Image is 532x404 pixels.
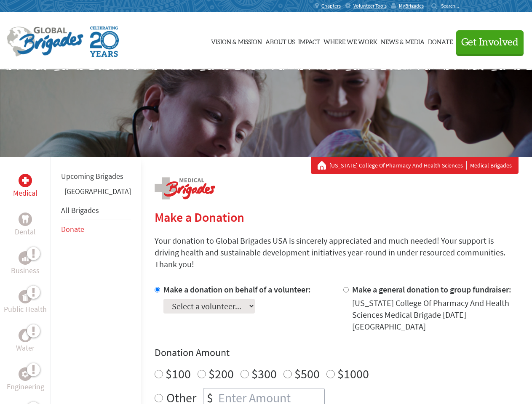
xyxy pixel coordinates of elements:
[61,224,84,234] a: Donate
[16,329,35,354] a: WaterWater
[337,366,369,382] label: $1000
[428,20,453,62] a: Donate
[353,3,387,9] span: Volunteer Tools
[22,255,29,261] img: Business
[7,367,44,393] a: EngineeringEngineering
[399,3,424,9] span: MyBrigades
[329,161,467,170] a: [US_STATE] College Of Pharmacy And Health Sciences
[163,284,311,295] label: Make a donation on behalf of a volunteer:
[19,329,32,342] div: Water
[15,226,36,238] p: Dental
[61,167,131,186] li: Upcoming Brigades
[381,20,425,62] a: News & Media
[321,3,341,9] span: Chapters
[19,290,32,303] div: Public Health
[461,37,519,48] span: Get Involved
[166,366,191,382] label: $100
[61,205,99,215] a: All Brigades
[90,27,119,57] img: Global Brigades Celebrating 20 Years
[16,342,35,354] p: Water
[61,186,131,201] li: Panama
[4,303,47,315] p: Public Health
[61,171,123,181] a: Upcoming Brigades
[209,366,234,382] label: $200
[11,251,40,276] a: BusinessBusiness
[19,174,32,187] div: Medical
[318,161,512,170] div: Medical Brigades
[61,220,131,239] li: Donate
[13,187,37,199] p: Medical
[211,20,262,62] a: Vision & Mission
[352,284,511,295] label: Make a general donation to group fundraiser:
[7,381,44,393] p: Engineering
[456,30,524,54] button: Get Involved
[4,290,47,315] a: Public HealthPublic Health
[251,366,277,382] label: $300
[22,371,29,377] img: Engineering
[7,27,83,57] img: Global Brigades Logo
[61,201,131,220] li: All Brigades
[265,20,295,62] a: About Us
[298,20,320,62] a: Impact
[15,213,36,238] a: DentalDental
[323,20,377,62] a: Where We Work
[155,210,519,225] h2: Make a Donation
[11,265,40,276] p: Business
[19,367,32,381] div: Engineering
[155,235,519,270] p: Your donation to Global Brigades USA is sincerely appreciated and much needed! Your support is dr...
[64,186,131,196] a: [GEOGRAPHIC_DATA]
[294,366,320,382] label: $500
[19,213,32,226] div: Dental
[19,251,32,265] div: Business
[22,292,29,301] img: Public Health
[441,3,465,9] input: Search...
[22,330,29,340] img: Water
[13,174,37,199] a: MedicalMedical
[22,177,29,184] img: Medical
[22,215,29,223] img: Dental
[155,177,215,199] img: logo-medical.png
[155,346,519,359] h4: Donation Amount
[352,297,519,332] div: [US_STATE] College Of Pharmacy And Health Sciences Medical Brigade [DATE] [GEOGRAPHIC_DATA]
